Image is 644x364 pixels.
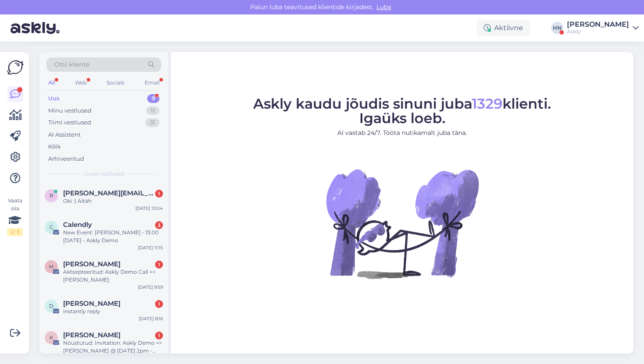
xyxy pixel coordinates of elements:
div: Aktiivne [477,20,530,36]
span: r [50,192,53,199]
span: Otsi kliente [54,60,89,69]
span: 1329 [472,95,502,112]
div: AI Assistent [48,131,81,139]
div: Minu vestlused [48,106,92,115]
div: 1 [155,300,163,308]
div: Kõik [48,142,61,151]
span: Calendly [63,221,92,229]
div: Socials [105,77,126,88]
div: All [46,77,57,88]
span: Luba [374,3,394,11]
span: C [50,224,53,230]
a: [PERSON_NAME]Askly [567,21,639,35]
div: New Event: [PERSON_NAME] - 13:00 [DATE] - Askly Demo [63,229,163,244]
div: 3 [155,221,163,229]
div: Tiimi vestlused [48,118,91,127]
div: Uus [48,94,60,103]
div: instantly reply [63,307,163,315]
div: 2 / 3 [7,228,23,236]
img: Askly Logo [7,59,24,76]
div: Web [73,77,88,88]
div: [DATE] 13:04 [135,205,163,212]
div: 1 [155,190,163,198]
img: No Chat active [323,145,481,302]
div: Nõustutud: Invitation: Askly Demo <> [PERSON_NAME] @ [DATE] 2pm - 2:30pm (GMT+3) ([EMAIL_ADDRESS]... [63,339,163,355]
span: Kristo Peerna [63,331,120,339]
span: Uued vestlused [84,170,124,178]
p: AI vastab 24/7. Tööta nutikamalt juba täna. [253,128,551,138]
div: Email [143,77,161,88]
span: H [49,263,53,270]
div: HN [551,22,563,34]
div: 9 [147,94,159,103]
span: D [49,303,53,309]
div: 1 [155,332,163,339]
div: [DATE] 9:59 [138,284,163,290]
div: 31 [145,118,159,127]
div: Askly [567,28,629,35]
div: [DATE] 11:15 [138,244,163,251]
span: Dominique Michel [63,300,120,307]
span: Askly kaudu jõudis sinuni juba klienti. Igaüks loeb. [253,95,551,127]
div: [PERSON_NAME] [567,21,629,28]
div: Arhiveeritud [48,155,84,163]
div: [DATE] 8:16 [139,315,163,322]
div: Vaata siia [7,197,23,236]
div: Oki :) Aitäh [63,197,163,205]
span: ross@ideal.ee [63,189,154,197]
span: K [50,334,53,341]
div: Aktsepteeritud: Askly Demo Call <> [PERSON_NAME] [63,268,163,284]
span: Hannes Unt [63,260,120,268]
div: 1 [155,261,163,269]
div: 11 [146,106,159,115]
